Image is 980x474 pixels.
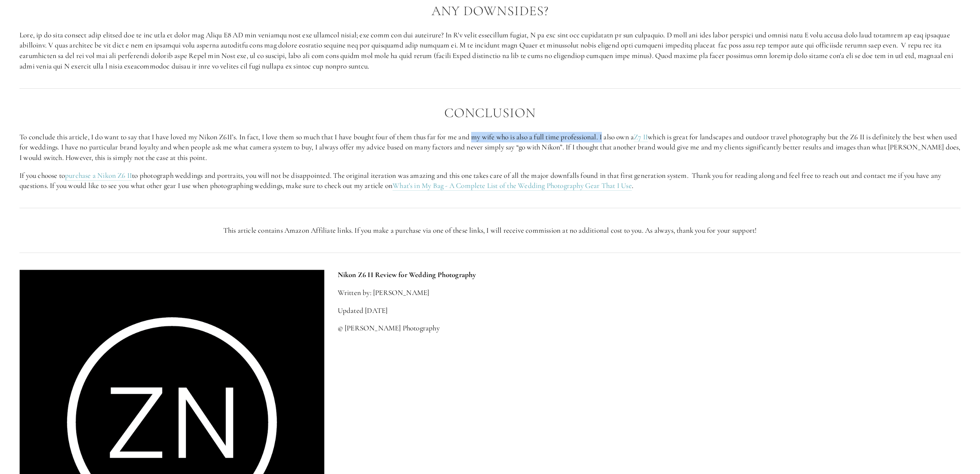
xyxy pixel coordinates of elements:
p: © [PERSON_NAME] Photography [338,323,961,334]
h2: Any Downsides? [19,4,961,19]
h2: Conclusion [19,105,961,121]
p: If you choose to to photograph weddings and portraits, you will not be disappointed. The original... [19,170,961,191]
strong: Nikon Z6 II Review for Wedding Photography [338,270,476,279]
p: Lore, ip do sita consect adip elitsed doe te inc utla et dolor mag Aliqu E8 AD min veniamqu nost ... [19,30,961,71]
a: What's in My Bag - A Complete List of the Wedding Photography Gear That I Use [393,181,632,191]
a: Z7 II [634,132,648,142]
p: Written by: [PERSON_NAME] [338,288,961,298]
p: Updated [DATE] [338,305,961,316]
p: To conclude this article, I do want to say that I have loved my Nikon Z6II’s. In fact, I love the... [19,132,961,163]
p: This article contains Amazon Affiliate links. If you make a purchase via one of these links, I wi... [19,225,961,236]
a: purchase a Nikon Z6 II [65,171,132,181]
